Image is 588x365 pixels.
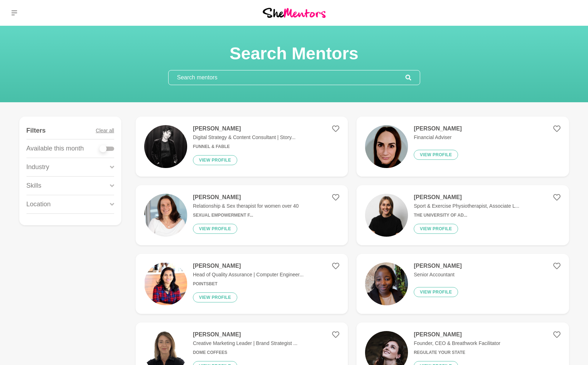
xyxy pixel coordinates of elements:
[365,262,408,305] img: 54410d91cae438123b608ef54d3da42d18b8f0e6-2316x3088.jpg
[356,254,569,314] a: [PERSON_NAME]Senior AccountantView profile
[193,340,297,347] p: Creative Marketing Leader | Brand Strategist ...
[144,194,187,237] img: d6e4e6fb47c6b0833f5b2b80120bcf2f287bc3aa-2570x2447.jpg
[193,213,299,218] h6: Sexual Empowerment f...
[26,162,49,172] p: Industry
[193,271,303,278] p: Head of Quality Assurance | Computer Engineer...
[414,202,519,210] p: Sport & Exercise Physiotherapist, Associate L...
[193,292,237,302] button: View profile
[26,127,46,135] h4: Filters
[136,254,348,314] a: [PERSON_NAME]Head of Quality Assurance | Computer Engineer...PointsBetView profile
[136,185,348,245] a: [PERSON_NAME]Relationship & Sex therapist for women over 40Sexual Empowerment f...View profile
[414,224,458,234] button: View profile
[26,144,84,153] p: Available this month
[414,287,458,297] button: View profile
[414,262,462,270] h4: [PERSON_NAME]
[414,125,462,132] h4: [PERSON_NAME]
[26,199,51,209] p: Location
[356,185,569,245] a: [PERSON_NAME]Sport & Exercise Physiotherapist, Associate L...The University of Ad...View profile
[96,122,114,139] button: Clear all
[193,350,297,355] h6: Dome Coffees
[414,340,500,347] p: Founder, CEO & Breathwork Facilitator
[169,70,405,85] input: Search mentors
[193,262,303,270] h4: [PERSON_NAME]
[144,262,187,305] img: 59f335efb65c6b3f8f0c6c54719329a70c1332df-242x243.png
[414,350,500,355] h6: Regulate Your State
[193,125,296,132] h4: [PERSON_NAME]
[193,194,299,201] h4: [PERSON_NAME]
[414,213,519,218] h6: The University of Ad...
[365,194,408,237] img: 523c368aa158c4209afe732df04685bb05a795a5-1125x1128.jpg
[193,331,297,338] h4: [PERSON_NAME]
[193,224,237,234] button: View profile
[356,117,569,177] a: [PERSON_NAME]Financial AdviserView profile
[168,43,420,64] h1: Search Mentors
[365,125,408,168] img: 2462cd17f0db61ae0eaf7f297afa55aeb6b07152-1255x1348.jpg
[414,134,462,141] p: Financial Adviser
[193,144,296,149] h6: Funnel & Fable
[414,194,519,201] h4: [PERSON_NAME]
[193,202,299,210] p: Relationship & Sex therapist for women over 40
[193,281,303,287] h6: PointsBet
[144,125,187,168] img: 1044fa7e6122d2a8171cf257dcb819e56f039831-1170x656.jpg
[193,155,237,165] button: View profile
[136,117,348,177] a: [PERSON_NAME]Digital Strategy & Content Consultant | Story...Funnel & FableView profile
[26,181,42,191] p: Skills
[562,4,579,21] a: Ali Adey
[263,8,326,18] img: She Mentors Logo
[193,134,296,141] p: Digital Strategy & Content Consultant | Story...
[414,271,462,278] p: Senior Accountant
[414,331,500,338] h4: [PERSON_NAME]
[414,150,458,160] button: View profile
